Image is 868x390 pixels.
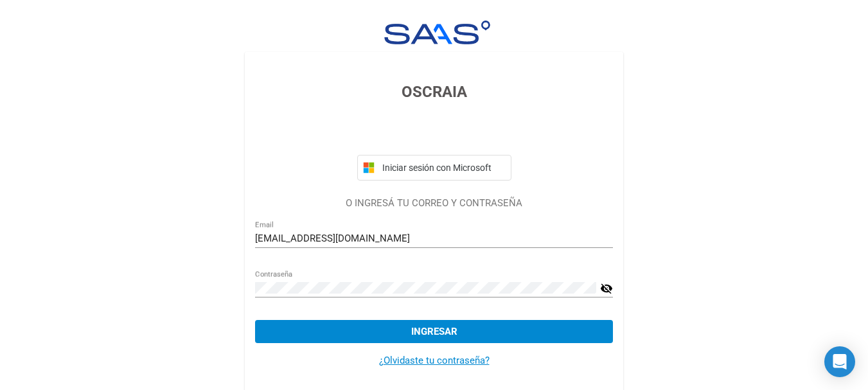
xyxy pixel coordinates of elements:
[824,346,855,377] div: Open Intercom Messenger
[255,80,613,103] h3: OSCRAIA
[600,281,613,296] mat-icon: visibility_off
[411,326,457,337] span: Ingresar
[379,355,490,366] a: ¿Olvidaste tu contraseña?
[255,320,613,343] button: Ingresar
[255,196,613,211] p: O INGRESÁ TU CORREO Y CONTRASEÑA
[357,155,511,181] button: Iniciar sesión con Microsoft
[351,118,518,146] iframe: Botón de Acceder con Google
[380,163,506,173] span: Iniciar sesión con Microsoft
